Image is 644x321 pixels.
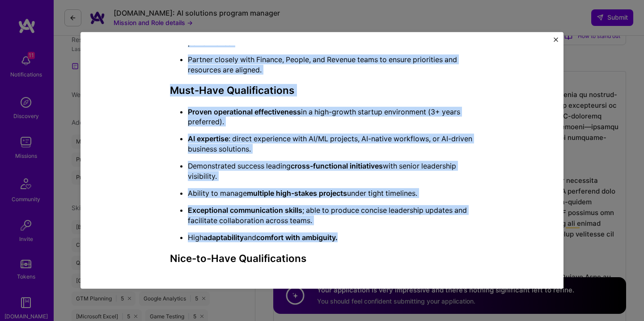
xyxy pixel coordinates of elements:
strong: Proven operational effectiveness [188,107,301,116]
p: : direct experience with AI/ML projects, AI-native workflows, or AI-driven business solutions. [188,134,474,154]
strong: AI expertise [188,134,229,143]
p: Ability to manage under tight timelines. [188,188,474,198]
p: High and [188,232,474,242]
h3: Nice-to-Have Qualifications [170,253,474,265]
p: Partner closely with Finance, People, and Revenue teams to ensure priorities and resources are al... [188,55,474,75]
p: Experience scaling operations in [GEOGRAPHIC_DATA], cybersecurity, or professional services. [188,275,474,295]
p: Identify gaps, remove blockers, and implement scalable systems for tracking performance. [188,27,474,47]
strong: comfort with ambiguity. [256,233,338,242]
p: Demonstrated success leading with senior leadership visibility. [188,161,474,181]
p: in a high-growth startup environment (3+ years preferred). [188,106,474,127]
strong: adaptability [203,233,244,242]
strong: Exceptional [188,206,228,215]
strong: multiple high-stakes projects [247,189,347,198]
strong: communication skills [230,206,302,215]
button: Close [554,38,558,47]
strong: cross-functional initiatives [291,161,383,170]
h3: Must-Have Qualifications [170,84,474,97]
p: ; able to produce concise leadership updates and facilitate collaboration across teams. [188,205,474,225]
